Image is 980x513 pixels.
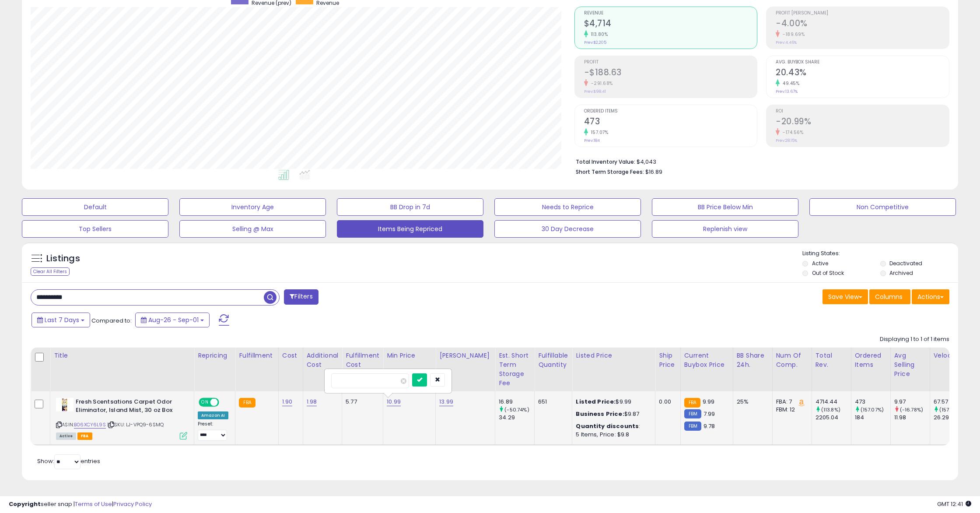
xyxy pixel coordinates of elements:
span: Show: entries [37,457,100,465]
small: FBA [239,398,255,408]
div: Fulfillment Cost [346,351,379,369]
div: Additional Cost [307,351,339,369]
label: Active [812,260,828,267]
div: 184 [855,414,890,422]
button: Items Being Repriced [337,220,483,238]
div: 4714.44 [815,398,851,406]
div: : [576,422,648,430]
small: (157.02%) [939,406,963,413]
div: 34.29 [499,414,534,422]
span: Aug-26 - Sep-01 [148,316,199,324]
div: 5.77 [346,398,376,406]
button: Filters [284,289,318,305]
button: Columns [869,289,910,304]
small: FBA [684,398,700,408]
span: 2025-09-9 12:41 GMT [937,500,971,508]
button: Save View [822,289,868,304]
button: Aug-26 - Sep-01 [135,313,210,327]
h2: -4.00% [776,18,949,30]
button: Needs to Reprice [494,198,641,216]
small: Prev: 184 [584,138,600,143]
div: Listed Price [576,351,651,360]
div: seller snap | | [9,500,152,509]
b: Fresh Scentsations Carpet Odor Eliminator, Island Mist, 30 oz Box [76,398,182,416]
img: 41J2DQsN0XL._SL40_.jpg [56,398,73,411]
div: [PERSON_NAME] [439,351,491,360]
button: BB Price Below Min [652,198,798,216]
label: Archived [889,269,913,277]
div: Ordered Items [855,351,887,369]
a: Terms of Use [75,500,112,508]
small: FBM [684,409,701,418]
small: Prev: $98.41 [584,89,606,94]
span: $16.89 [645,168,662,176]
li: $4,043 [576,156,943,166]
small: Prev: 28.15% [776,138,797,143]
div: Avg Selling Price [894,351,926,379]
a: 10.99 [387,397,401,406]
div: Ship Price [659,351,676,369]
small: Prev: 13.67% [776,89,798,94]
button: Top Sellers [22,220,168,238]
span: FBA [77,432,92,440]
a: 1.90 [282,397,293,406]
a: B06XCY6L9S [74,421,106,429]
span: Compared to: [91,316,132,325]
small: FBM [684,422,701,431]
div: 0.00 [659,398,673,406]
small: 157.07% [588,129,609,136]
div: 26.29 [934,414,969,422]
button: Selling @ Max [179,220,326,238]
small: (157.07%) [861,406,884,413]
div: Clear All Filters [31,267,70,276]
div: Total Rev. [815,351,847,369]
a: 1.98 [307,397,317,406]
small: -174.56% [780,129,803,136]
h2: 20.43% [776,67,949,79]
label: Deactivated [889,260,922,267]
div: 11.98 [894,414,930,422]
div: Cost [282,351,299,360]
b: Total Inventory Value: [576,158,635,165]
span: OFF [218,399,232,406]
span: Profit [PERSON_NAME] [776,11,949,16]
div: 25% [737,398,766,406]
small: (-16.78%) [900,406,923,413]
div: Est. Short Term Storage Fee [499,351,531,388]
small: -189.69% [780,31,805,38]
small: Prev: 4.46% [776,40,797,45]
a: Privacy Policy [113,500,152,508]
p: Listing States: [802,249,958,258]
div: Preset: [198,421,228,441]
button: Replenish view [652,220,798,238]
div: Fulfillable Quantity [538,351,568,369]
span: Profit [584,60,757,65]
small: 113.80% [588,31,608,38]
span: 7.99 [703,410,715,418]
div: $9.99 [576,398,648,406]
button: 30 Day Decrease [494,220,641,238]
span: Avg. Buybox Share [776,60,949,65]
button: Non Competitive [809,198,956,216]
small: (-50.74%) [504,406,529,413]
div: BB Share 24h. [737,351,769,369]
a: 13.99 [439,397,453,406]
small: -291.68% [588,80,613,87]
div: $9.87 [576,410,648,418]
div: 2205.04 [815,414,851,422]
div: 5 Items, Price: $9.8 [576,431,648,439]
h2: $4,714 [584,18,757,30]
b: Quantity discounts [576,422,639,430]
div: Fulfillment [239,351,274,360]
span: All listings currently available for purchase on Amazon [56,432,76,440]
span: ON [199,399,210,406]
small: Prev: $2,205 [584,40,606,45]
button: Last 7 Days [31,313,90,327]
div: Min Price [387,351,432,360]
div: FBA: 7 [776,398,805,406]
div: Num of Comp. [776,351,808,369]
h5: Listings [46,253,80,265]
h2: -20.99% [776,116,949,128]
div: 67.57 [934,398,969,406]
div: 16.89 [499,398,534,406]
